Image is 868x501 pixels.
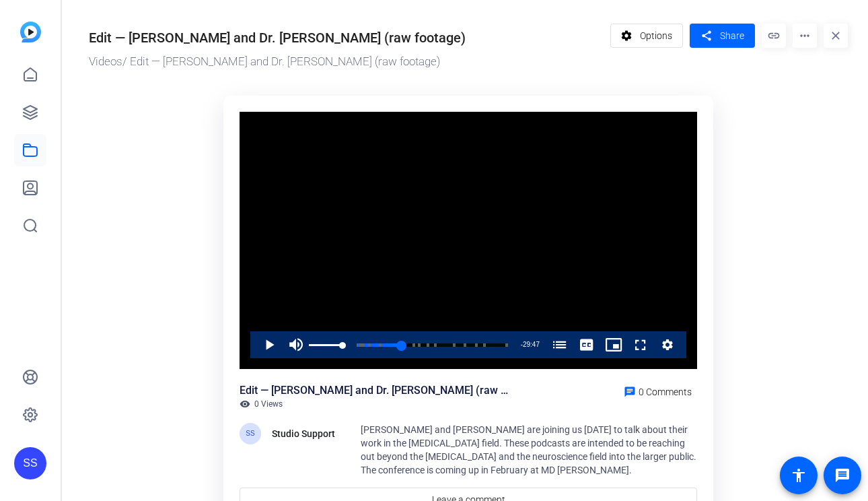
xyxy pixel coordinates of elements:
[698,27,715,45] mat-icon: share
[627,331,654,358] button: Fullscreen
[546,331,573,358] button: Chapters
[793,24,817,48] mat-icon: more_horiz
[240,423,261,444] div: SS
[690,24,755,48] button: Share
[791,467,807,483] mat-icon: accessibility
[89,55,122,68] a: Videos
[610,24,684,48] button: Options
[640,23,672,48] span: Options
[89,28,466,48] div: Edit — [PERSON_NAME] and Dr. [PERSON_NAME] (raw footage)
[600,331,627,358] button: Picture-in-Picture
[240,382,509,399] div: Edit — [PERSON_NAME] and Dr. [PERSON_NAME] (raw footage)
[618,23,635,48] mat-icon: settings
[639,387,692,397] span: 0 Comments
[283,331,310,358] button: Mute
[624,386,636,398] mat-icon: chat
[762,24,786,48] mat-icon: link
[256,331,283,358] button: Play
[618,382,697,399] a: 0 Comments
[240,399,250,409] mat-icon: visibility
[573,331,600,358] button: Captions
[272,426,339,442] div: Studio Support
[357,343,507,347] div: Progress Bar
[720,29,744,43] span: Share
[89,53,604,71] div: / Edit — [PERSON_NAME] and Dr. [PERSON_NAME] (raw footage)
[523,341,540,348] span: 29:47
[361,424,696,475] span: [PERSON_NAME] and [PERSON_NAME] are joining us [DATE] to talk about their work in the [MEDICAL_DA...
[309,344,342,346] div: Volume Level
[254,399,283,409] span: 0 Views
[834,467,851,483] mat-icon: message
[521,341,523,348] span: -
[14,447,46,479] div: SS
[20,22,41,42] img: blue-gradient.svg
[240,112,697,370] div: Video Player
[824,24,848,48] mat-icon: close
